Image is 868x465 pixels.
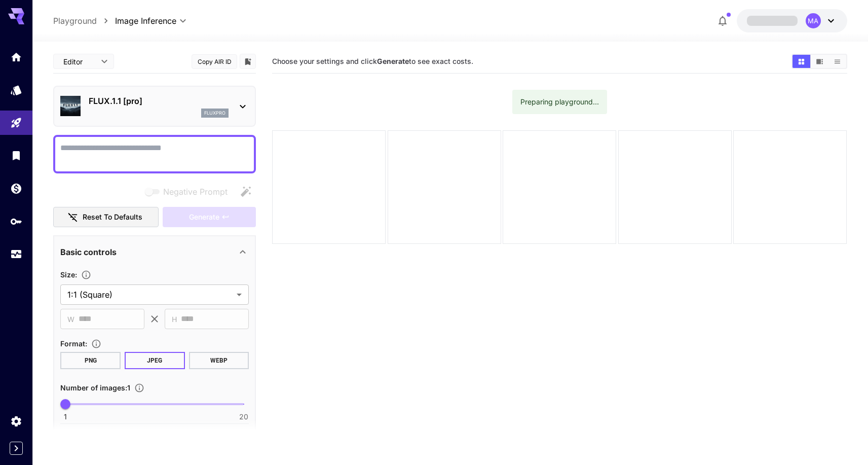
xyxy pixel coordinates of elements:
[10,442,23,455] button: Expand sidebar
[67,313,74,325] span: W
[520,93,599,111] div: Preparing playground...
[77,270,95,280] button: Adjust the dimensions of the generated image by specifying its width and height in pixels, or sel...
[10,415,22,427] div: Settings
[87,339,105,349] button: Choose the file format for the output image.
[163,186,228,198] span: Negative Prompt
[791,54,847,69] div: Show images in grid viewShow images in video viewShow images in list view
[60,352,121,369] button: PNG
[89,95,229,107] p: FLUX.1.1 [pro]
[53,15,97,27] a: Playground
[10,182,22,195] div: Wallet
[143,185,236,198] span: Negative prompts are not compatible with the selected model.
[272,57,473,65] span: Choose your settings and click to see exact costs.
[192,54,237,69] button: Copy AIR ID
[60,270,77,279] span: Size :
[60,339,87,348] span: Format :
[10,248,22,261] div: Usage
[60,383,130,392] span: Number of images : 1
[63,56,95,67] span: Editor
[10,117,22,129] div: Playground
[60,91,249,122] div: FLUX.1.1 [pro]fluxpro
[10,149,22,162] div: Library
[130,383,148,393] button: Specify how many images to generate in a single request. Each image generation will be charged se...
[125,352,185,369] button: JPEG
[811,55,828,68] button: Show images in video view
[377,57,409,65] b: Generate
[10,84,22,96] div: Models
[53,15,115,27] nav: breadcrumb
[64,412,67,422] span: 1
[243,55,252,67] button: Add to library
[10,215,22,228] div: API Keys
[806,13,821,28] div: MA
[60,246,117,258] p: Basic controls
[828,55,846,68] button: Show images in list view
[239,412,248,422] span: 20
[115,15,176,27] span: Image Inference
[737,9,847,32] button: MA
[792,55,810,68] button: Show images in grid view
[67,289,233,301] span: 1:1 (Square)
[53,207,159,228] button: Reset to defaults
[10,51,22,63] div: Home
[204,110,225,117] p: fluxpro
[60,240,249,264] div: Basic controls
[172,313,177,325] span: H
[189,352,249,369] button: WEBP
